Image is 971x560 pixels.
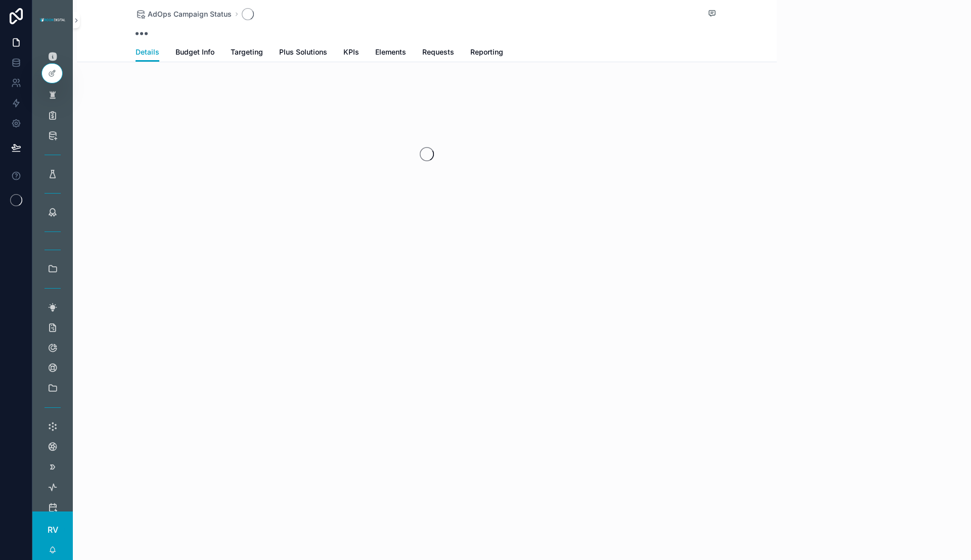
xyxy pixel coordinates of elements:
[343,47,359,57] span: KPIs
[343,43,359,63] a: KPIs
[38,16,67,24] img: App logo
[231,43,263,63] a: Targeting
[231,47,263,57] span: Targeting
[175,43,214,63] a: Budget Info
[470,47,503,57] span: Reporting
[422,43,454,63] a: Requests
[422,47,454,57] span: Requests
[136,43,159,62] a: Details
[136,9,232,19] a: AdOps Campaign Status
[136,47,159,57] span: Details
[470,43,503,63] a: Reporting
[279,43,327,63] a: Plus Solutions
[32,40,73,511] div: scrollable content
[375,43,406,63] a: Elements
[48,524,58,536] span: RV
[148,9,232,19] span: AdOps Campaign Status
[375,47,406,57] span: Elements
[175,47,214,57] span: Budget Info
[279,47,327,57] span: Plus Solutions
